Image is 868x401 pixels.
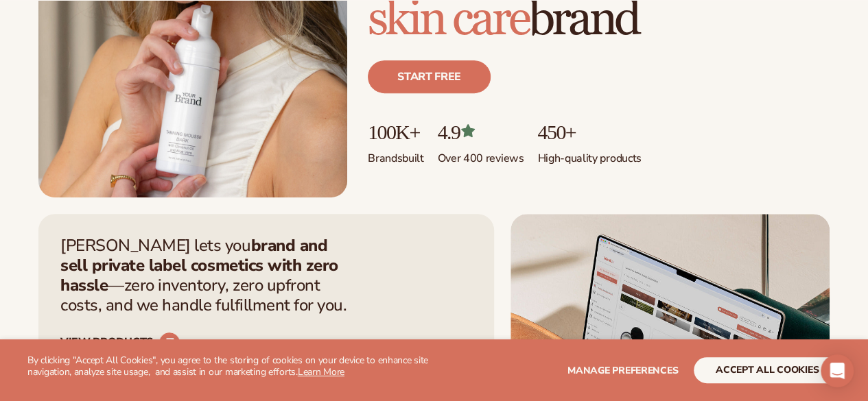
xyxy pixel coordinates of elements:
a: VIEW PRODUCTS [60,332,180,354]
p: Brands built [368,143,424,166]
p: By clicking "Accept All Cookies", you agree to the storing of cookies on your device to enhance s... [27,355,434,378]
span: Manage preferences [567,364,678,377]
button: Manage preferences [567,357,678,383]
a: Learn More [298,365,344,378]
p: 100K+ [368,121,424,143]
p: High-quality products [537,143,641,166]
div: Open Intercom Messenger [821,354,854,387]
a: Start free [368,60,491,93]
p: Over 400 reviews [438,143,524,166]
strong: brand and sell private label cosmetics with zero hassle [60,234,338,296]
button: accept all cookies [694,357,841,383]
p: [PERSON_NAME] lets you —zero inventory, zero upfront costs, and we handle fulfillment for you. [60,236,355,315]
p: 4.9 [438,121,524,143]
p: 450+ [537,121,641,143]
